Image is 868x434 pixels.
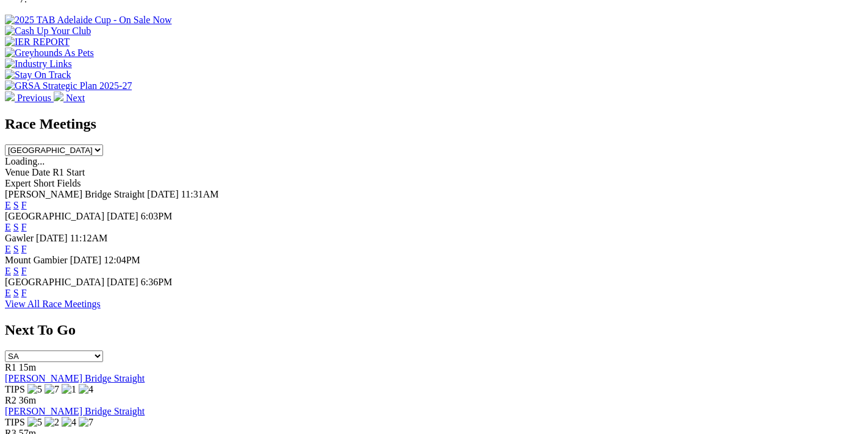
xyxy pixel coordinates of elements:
[5,167,29,177] span: Venue
[13,200,19,210] a: S
[21,244,27,254] a: F
[5,178,31,188] span: Expert
[141,211,173,221] span: 6:03PM
[147,189,179,199] span: [DATE]
[5,80,132,91] img: GRSA Strategic Plan 2025-27
[5,244,11,254] a: E
[21,266,27,276] a: F
[79,384,93,395] img: 4
[5,362,16,372] span: R1
[5,37,70,48] img: IER REPORT
[5,222,11,232] a: E
[5,395,16,405] span: R2
[141,277,173,287] span: 6:36PM
[5,384,25,394] span: TIPS
[5,211,104,221] span: [GEOGRAPHIC_DATA]
[57,178,81,188] span: Fields
[5,322,863,338] h2: Next To Go
[21,222,27,232] a: F
[13,244,19,254] a: S
[27,384,42,395] img: 5
[5,48,94,59] img: Greyhounds As Pets
[21,288,27,298] a: F
[5,93,54,103] a: Previous
[5,255,68,265] span: Mount Gambier
[181,189,219,199] span: 11:31AM
[5,288,11,298] a: E
[107,211,138,221] span: [DATE]
[79,417,93,428] img: 7
[5,26,91,37] img: Cash Up Your Club
[62,417,76,428] img: 4
[5,116,863,132] h2: Race Meetings
[5,15,172,26] img: 2025 TAB Adelaide Cup - On Sale Now
[13,266,19,276] a: S
[62,384,76,395] img: 1
[5,266,11,276] a: E
[27,417,42,428] img: 5
[36,233,68,243] span: [DATE]
[5,277,104,287] span: [GEOGRAPHIC_DATA]
[19,395,36,405] span: 36m
[5,69,71,80] img: Stay On Track
[17,93,51,103] span: Previous
[5,299,101,309] a: View All Race Meetings
[45,417,59,428] img: 2
[70,233,108,243] span: 11:12AM
[66,93,85,103] span: Next
[5,373,145,383] a: [PERSON_NAME] Bridge Straight
[5,200,11,210] a: E
[45,384,59,395] img: 7
[5,156,45,166] span: Loading...
[5,406,145,416] a: [PERSON_NAME] Bridge Straight
[21,200,27,210] a: F
[5,189,145,199] span: [PERSON_NAME] Bridge Straight
[13,222,19,232] a: S
[5,91,15,101] img: chevron-left-pager-white.svg
[32,167,50,177] span: Date
[5,233,34,243] span: Gawler
[13,288,19,298] a: S
[5,59,72,69] img: Industry Links
[34,178,55,188] span: Short
[70,255,102,265] span: [DATE]
[107,277,138,287] span: [DATE]
[19,362,36,372] span: 15m
[52,167,85,177] span: R1 Start
[54,93,85,103] a: Next
[54,91,63,101] img: chevron-right-pager-white.svg
[5,417,25,427] span: TIPS
[104,255,140,265] span: 12:04PM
